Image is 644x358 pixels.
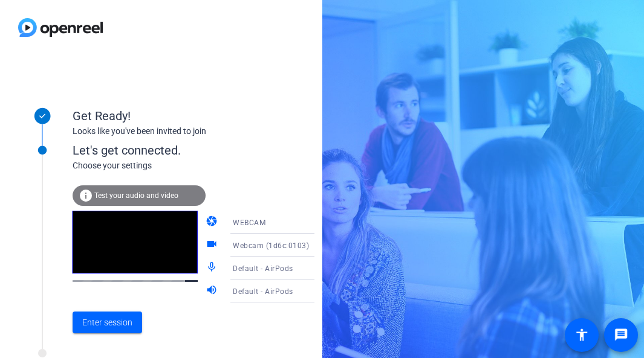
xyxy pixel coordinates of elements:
div: Get Ready! [73,107,314,125]
mat-icon: message [614,328,628,342]
span: WEBCAM [233,219,265,227]
span: Default - AirPods [233,287,293,296]
div: Let's get connected. [73,141,339,159]
mat-icon: info [79,188,93,203]
button: Enter session [73,312,142,333]
span: Test your audio and video [94,191,178,200]
span: Webcam (1d6c:0103) [233,241,309,250]
span: Enter session [82,316,132,329]
span: Default - AirPods [233,264,293,273]
mat-icon: volume_up [206,284,220,298]
mat-icon: accessibility [574,328,589,342]
mat-icon: camera [206,215,220,229]
mat-icon: videocam [206,238,220,252]
div: Choose your settings [73,159,339,172]
div: Looks like you've been invited to join [73,125,314,138]
mat-icon: mic_none [206,261,220,275]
